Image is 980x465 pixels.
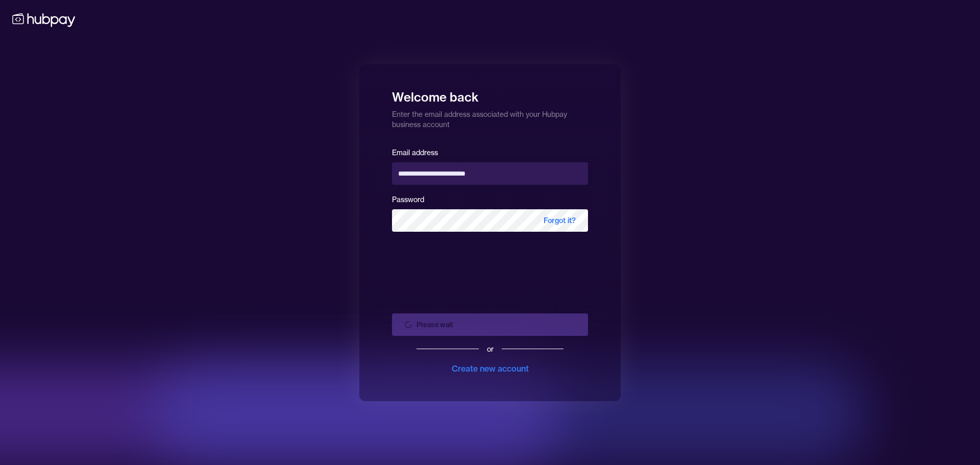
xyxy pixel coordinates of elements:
label: Password [392,195,424,204]
div: or [487,344,494,354]
span: Forgot it? [531,209,588,232]
h1: Welcome back [392,83,588,105]
label: Email address [392,148,438,157]
div: Create new account [452,362,529,375]
p: Enter the email address associated with your Hubpay business account [392,105,588,130]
